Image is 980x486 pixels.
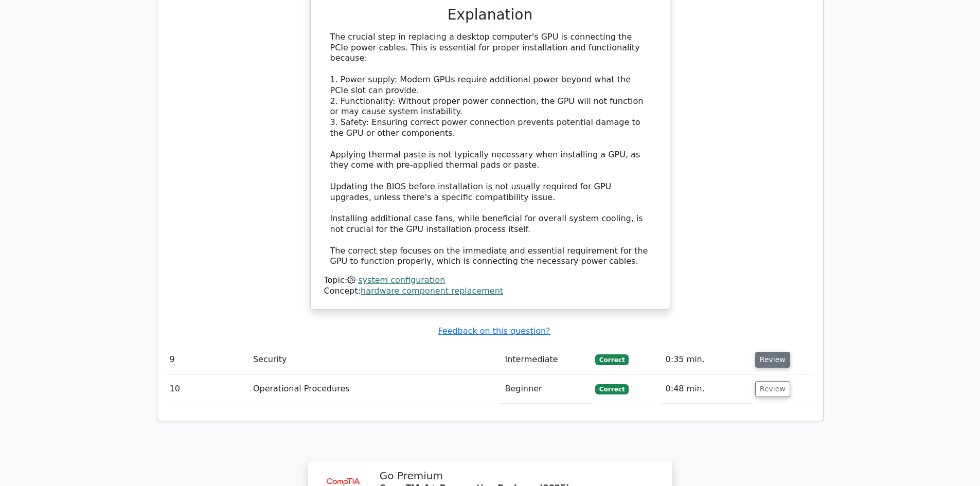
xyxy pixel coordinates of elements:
span: Correct [595,384,629,394]
button: Review [755,381,790,397]
td: Beginner [501,374,591,404]
h3: Explanation [330,6,650,24]
div: Concept: [324,286,656,297]
td: Security [249,345,501,374]
a: hardware component replacement [361,286,503,296]
td: 9 [166,345,249,374]
div: Topic: [324,275,656,286]
td: 0:48 min. [662,374,751,404]
td: Operational Procedures [249,374,501,404]
td: Intermediate [501,345,591,374]
td: 10 [166,374,249,404]
a: Feedback on this question? [438,326,550,336]
a: system configuration [358,275,445,285]
span: Correct [595,354,629,365]
div: The crucial step in replacing a desktop computer's GPU is connecting the PCIe power cables. This ... [330,32,650,267]
button: Review [755,352,790,368]
td: 0:35 min. [662,345,751,374]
